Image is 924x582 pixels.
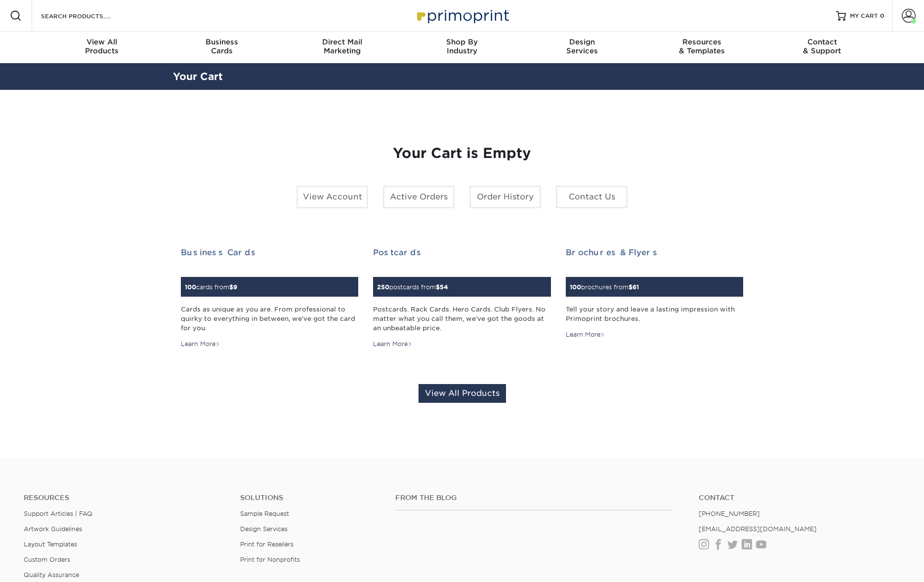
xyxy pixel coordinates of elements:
[173,71,223,82] a: Your Cart
[377,283,448,291] small: postcards from
[24,510,92,517] a: Support Articles | FAQ
[522,32,642,63] a: DesignServices
[181,248,358,349] a: Business Cards 100cards from$9 Cards as unique as you are. From professional to quirky to everyth...
[24,556,70,563] a: Custom Orders
[566,330,605,339] div: Learn More
[162,38,282,46] span: Business
[240,556,300,563] a: Print for Nonprofits
[762,38,882,46] span: Contact
[632,283,639,291] span: 61
[642,38,762,46] span: Resources
[162,38,282,55] div: Cards
[181,340,220,349] div: Learn More
[402,38,522,55] div: Industry
[402,38,522,46] span: Shop By
[556,186,628,208] a: Contact Us
[40,10,136,22] input: SEARCH PRODUCTS.....
[522,38,642,55] div: Services
[522,38,642,46] span: Design
[282,38,402,55] div: Marketing
[233,283,237,291] span: 9
[24,494,225,502] h4: Resources
[377,283,389,291] span: 250
[395,494,672,502] h4: From the Blog
[373,248,550,349] a: Postcards 250postcards from$54 Postcards. Rack Cards. Hero Cards. Club Flyers. No matter what you...
[181,145,743,162] h1: Your Cart is Empty
[240,494,380,502] h4: Solutions
[373,340,412,349] div: Learn More
[419,384,506,403] a: View All Products
[229,283,233,291] span: $
[240,510,289,517] a: Sample Request
[699,510,760,517] a: [PHONE_NUMBER]
[24,571,79,579] a: Quality Assurance
[629,283,632,291] span: $
[642,32,762,63] a: Resources& Templates
[240,525,288,533] a: Design Services
[566,248,743,340] a: Brochures & Flyers 100brochures from$61 Tell your story and leave a lasting impression with Primo...
[185,283,196,291] span: 100
[762,38,882,55] div: & Support
[469,186,541,208] a: Order History
[373,248,550,257] h2: Postcards
[42,32,162,63] a: View AllProducts
[185,283,237,291] small: cards from
[762,32,882,63] a: Contact& Support
[24,541,77,548] a: Layout Templates
[402,32,522,63] a: Shop ByIndustry
[181,248,358,257] h2: Business Cards
[240,541,294,548] a: Print for Resellers
[282,32,402,63] a: Direct MailMarketing
[440,283,448,291] span: 54
[413,5,511,26] img: Primoprint
[566,248,743,257] h2: Brochures & Flyers
[296,186,368,208] a: View Account
[436,283,440,291] span: $
[181,305,358,333] div: Cards as unique as you are. From professional to quirky to everything in between, we've got the c...
[24,525,82,533] a: Artwork Guidelines
[699,494,900,502] a: Contact
[699,525,817,533] a: [EMAIL_ADDRESS][DOMAIN_NAME]
[850,12,878,20] span: MY CART
[162,32,282,63] a: BusinessCards
[570,283,639,291] small: brochures from
[383,186,455,208] a: Active Orders
[566,305,743,323] div: Tell your story and leave a lasting impression with Primoprint brochures.
[373,305,550,333] div: Postcards. Rack Cards. Hero Cards. Club Flyers. No matter what you call them, we've got the goods...
[880,12,884,19] span: 0
[282,38,402,46] span: Direct Mail
[570,283,581,291] span: 100
[642,38,762,55] div: & Templates
[42,38,162,46] span: View All
[42,38,162,55] div: Products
